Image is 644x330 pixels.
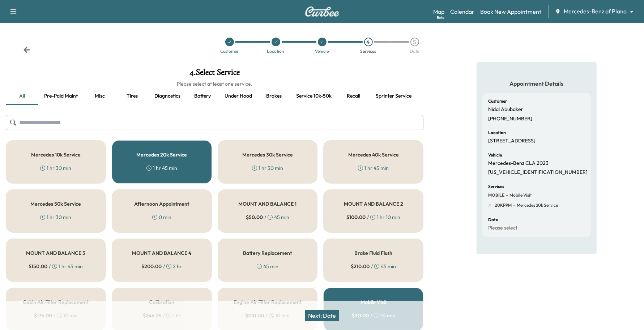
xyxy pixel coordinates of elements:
img: Curbee Logo [305,7,340,17]
span: 20KPPM [495,202,512,208]
span: - [504,192,508,199]
div: Date [410,49,419,53]
div: 45 min [257,263,278,270]
h5: Mercedes 30k Service [242,152,293,157]
p: [US_VEHICLE_IDENTIFICATION_NUMBER] [488,169,588,176]
div: basic tabs example [6,87,423,105]
span: $ 200.00 [141,263,162,270]
div: / 45 min [246,214,289,221]
div: Services [361,49,376,53]
button: Misc [84,87,116,105]
div: 4 [364,38,373,46]
h5: Brake Fluid Flush [354,250,392,256]
h5: Battery Replacement [243,250,292,256]
h6: Location [488,130,506,135]
p: [PHONE_NUMBER] [488,116,532,122]
p: [STREET_ADDRESS] [488,138,536,144]
h6: Customer [488,99,507,103]
h5: Mercedes 10k Service [31,152,81,157]
div: / 1 hr 45 min [29,263,83,270]
span: $ 150.00 [29,263,47,270]
h5: MOUNT AND BALANCE 1 [239,201,297,206]
a: Calendar [450,7,474,16]
h5: Engine Air Filter Replacement [234,300,302,305]
h6: Services [488,184,504,189]
h5: Afternoon Appointment [134,201,189,206]
p: Mercedes-Benz CLA 2023 [488,160,549,167]
div: 1 hr 45 min [146,164,177,172]
button: Under hood [219,87,258,105]
div: / 1 hr 10 min [346,214,400,221]
h5: Mercedes 40k Service [348,152,399,157]
div: 1 hr 30 min [40,164,71,172]
span: $ 100.00 [346,214,366,221]
span: $ 50.00 [246,214,263,221]
a: MapBeta [433,7,444,16]
button: Service 10k-50k [290,87,337,105]
h6: Vehicle [488,153,502,157]
button: Brakes [258,87,290,105]
p: Nidal Abubaker [488,106,523,113]
div: 1 hr 30 min [40,214,71,221]
div: 5 [410,38,419,46]
div: Location [267,49,285,53]
button: Tires [116,87,149,105]
button: Recall [337,87,370,105]
div: Back [23,46,30,53]
button: Sprinter service [370,87,417,105]
div: 1 hr 30 min [252,164,283,172]
h5: Mercedes 20k Service [136,152,187,157]
div: 1 hr 45 min [358,164,389,172]
h5: MOUNT AND BALANCE 4 [132,250,191,256]
h5: Cabin Air Filter Replacement [23,300,89,305]
h5: MOUNT AND BALANCE 3 [26,250,85,256]
h5: Calibration [149,300,174,305]
a: Book New Appointment [480,7,541,16]
span: Mobile Visit [508,192,532,198]
span: $ 210.00 [351,263,370,270]
p: Please select [488,225,517,231]
button: all [6,87,38,105]
h1: 4 . Select Service [6,68,423,80]
h5: Mercedes 50k Service [30,201,81,206]
h5: Mobile Visit [361,300,387,305]
div: Vehicle [315,49,329,53]
span: Mercedes 20k Service [515,202,558,208]
span: - [512,202,515,209]
button: Battery [186,87,219,105]
div: / 2 hr [141,263,182,270]
div: 0 min [152,214,171,221]
h5: MOUNT AND BALANCE 2 [344,201,403,206]
span: Mercedes-Benz of Plano [564,7,627,16]
div: Customer [220,49,239,53]
div: Beta [437,15,444,20]
h6: Please select at least one service. [6,80,423,87]
span: MOBILE [488,192,504,198]
button: Pre-paid maint [38,87,84,105]
button: Diagnostics [149,87,186,105]
h6: Date [488,218,498,222]
h5: Appointment Details [482,80,591,87]
div: / 45 min [351,263,396,270]
button: Next: Date [305,310,339,321]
